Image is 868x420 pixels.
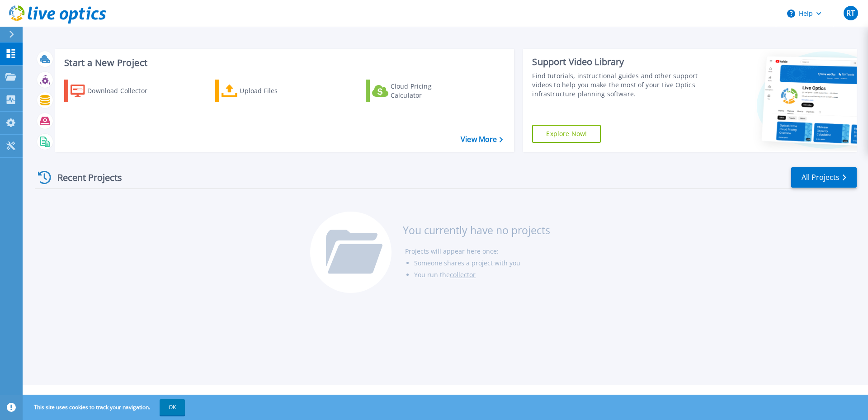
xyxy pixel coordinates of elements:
h3: Start a New Project [64,58,503,68]
a: Explore Now! [532,125,601,143]
li: Someone shares a project with you [414,257,550,269]
div: Download Collector [87,82,160,100]
li: Projects will appear here once: [405,245,550,257]
a: Download Collector [64,80,165,102]
a: Cloud Pricing Calculator [366,80,467,102]
h3: You currently have no projects [403,225,550,235]
button: OK [160,399,185,415]
a: Upload Files [215,80,316,102]
div: Cloud Pricing Calculator [391,82,463,100]
div: Find tutorials, instructional guides and other support videos to help you make the most of your L... [532,71,702,99]
div: Recent Projects [35,166,134,189]
a: View More [461,135,503,144]
a: All Projects [791,167,857,188]
span: This site uses cookies to track your navigation. [25,399,185,415]
span: RT [846,9,855,17]
li: You run the [414,269,550,281]
div: Upload Files [240,82,312,100]
div: Support Video Library [532,56,702,68]
a: collector [450,270,476,279]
